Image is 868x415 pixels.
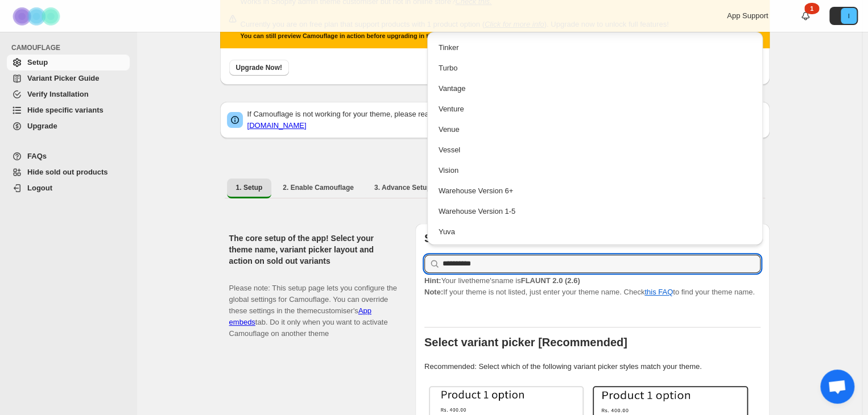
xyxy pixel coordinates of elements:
[27,184,52,192] span: Logout
[241,32,552,39] small: You can still preview Camouflage in action before upgrading in the theme customizer. to preview.
[7,55,130,70] a: Setup
[841,8,857,24] span: Avatar with initials I
[7,102,130,118] a: Hide specific variants
[427,98,763,118] li: Venture
[424,232,618,244] b: Select your theme name [Important]
[424,336,627,348] b: Select variant picker [Recommended]
[439,42,752,53] div: Tinker
[229,60,289,76] button: Upgrade Now!
[820,370,854,404] a: Conversa aberta
[439,185,752,197] div: Warehouse Version 6+
[27,90,89,98] span: Verify Installation
[27,152,47,160] span: FAQs
[7,148,130,164] a: FAQs
[439,83,752,94] div: Vantage
[283,183,354,192] span: 2. Enable Camouflage
[439,165,752,176] div: Vision
[644,288,673,296] a: this FAQ
[427,118,763,139] li: Venue
[229,271,397,339] p: Please note: This setup page lets you configure the global settings for Camouflage. You can overr...
[439,124,752,135] div: Venue
[804,3,819,14] div: 1
[424,361,760,372] p: Recommended: Select which of the following variant picker styles match your theme.
[424,276,441,285] strong: Hint:
[27,168,108,176] span: Hide sold out products
[236,63,282,72] span: Upgrade Now!
[374,183,431,192] span: 3. Advance Setup
[427,200,763,221] li: Warehouse Version 1-5
[7,70,130,86] a: Variant Picker Guide
[829,7,858,25] button: Avatar with initials I
[424,288,443,296] strong: Note:
[427,77,763,98] li: Vantage
[427,221,763,241] li: Yuva
[236,183,263,192] span: 1. Setup
[439,63,752,74] div: Turbo
[727,11,768,20] span: App Support
[27,58,48,67] span: Setup
[439,103,752,115] div: Venture
[7,118,130,134] a: Upgrade
[427,57,763,77] li: Turbo
[439,206,752,217] div: Warehouse Version 1-5
[27,122,57,130] span: Upgrade
[427,180,763,200] li: Warehouse Version 6+
[427,159,763,180] li: Vision
[7,86,130,102] a: Verify Installation
[848,13,849,19] text: I
[427,139,763,159] li: Vessel
[7,164,130,180] a: Hide sold out products
[424,275,760,298] p: If your theme is not listed, just enter your theme name. Check to find your theme name.
[427,36,763,57] li: Tinker
[9,1,66,32] img: Camouflage
[229,233,397,267] h2: The core setup of the app! Select your theme name, variant picker layout and action on sold out v...
[424,276,580,285] span: Your live theme's name is
[800,10,811,22] a: 1
[439,226,752,238] div: Yuva
[27,74,99,82] span: Variant Picker Guide
[247,109,763,131] p: If Camouflage is not working for your theme, please read and or reach out to us via chat or email:
[520,276,580,285] strong: FLAUNT 2.0 (2.6)
[439,144,752,156] div: Vessel
[27,106,104,114] span: Hide specific variants
[7,180,130,196] a: Logout
[11,43,131,52] span: CAMOUFLAGE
